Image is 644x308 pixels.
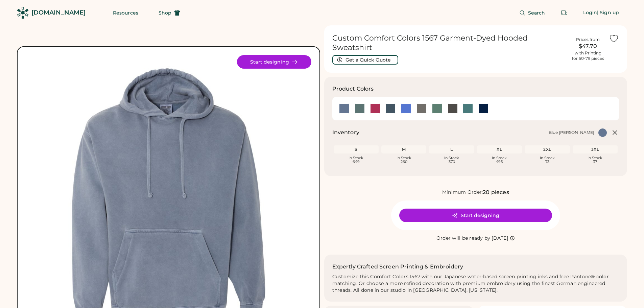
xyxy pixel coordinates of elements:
[237,55,311,69] button: Start designing
[448,104,458,114] div: Pepper
[436,235,491,242] div: Order will be ready by
[526,147,568,152] div: 2XL
[432,104,442,114] img: Light Green Swatch Image
[150,6,188,20] button: Shop
[355,104,365,114] div: Blue Spruce
[339,104,349,114] img: Blue Jean Swatch Image
[401,104,411,114] img: Flo Blue Swatch Image
[574,156,616,164] div: In Stock 37
[557,6,571,20] button: Retrieve an order
[574,147,616,152] div: 3XL
[492,235,508,242] div: [DATE]
[355,104,365,114] img: Blue Spruce Swatch Image
[478,104,488,114] img: True Navy Swatch Image
[370,104,380,114] img: Crimson Swatch Image
[478,104,488,114] div: True Navy
[401,104,411,114] div: Flo Blue
[549,130,594,135] div: Blue [PERSON_NAME]
[385,104,396,114] img: Denim Swatch Image
[576,37,600,42] div: Prices from
[463,104,473,114] img: Seafoam Swatch Image
[339,104,349,114] div: Blue Jean
[526,156,568,164] div: In Stock 73
[448,104,458,114] img: Pepper Swatch Image
[416,104,427,114] img: Grey Swatch Image
[442,189,483,196] div: Minimum Order:
[430,156,473,164] div: In Stock 370
[332,85,374,93] h3: Product Colors
[583,9,597,16] div: Login
[511,6,553,20] button: Search
[332,33,567,52] h1: Custom Comfort Colors 1567 Garment-Dyed Hooded Sweatshirt
[528,10,545,15] span: Search
[612,278,641,307] iframe: Front Chat
[478,147,521,152] div: XL
[494,104,504,114] img: White Swatch Image
[17,7,29,19] img: Rendered Logo - Screens
[478,156,521,164] div: In Stock 495
[571,42,605,50] div: $47.70
[432,104,442,114] div: Light Green
[383,156,425,164] div: In Stock 260
[335,147,377,152] div: S
[335,156,377,164] div: In Stock 649
[416,104,427,114] div: Grey
[332,274,619,294] div: Customize this Comfort Colors 1567 with our Japanese water-based screen printing inks and free Pa...
[332,55,398,65] button: Get a Quick Quote
[430,147,473,152] div: L
[483,188,509,196] div: 20 pieces
[494,104,504,114] div: White
[332,263,463,271] h2: Expertly Crafted Screen Printing & Embroidery
[572,50,604,61] div: with Printing for 50-79 pieces
[159,10,171,15] span: Shop
[385,104,396,114] div: Denim
[105,6,146,20] button: Resources
[399,209,552,222] button: Start designing
[31,8,86,17] div: [DOMAIN_NAME]
[332,128,359,137] h2: Inventory
[597,9,619,16] div: | Sign up
[383,147,425,152] div: M
[370,104,380,114] div: Crimson
[463,104,473,114] div: Seafoam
